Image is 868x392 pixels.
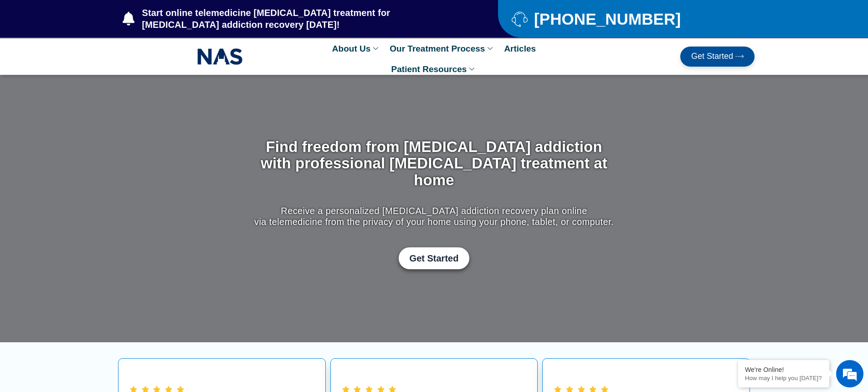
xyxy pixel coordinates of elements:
[385,38,499,59] a: Our Treatment Process
[410,253,459,264] span: Get Started
[252,139,616,188] h1: Find freedom from [MEDICAL_DATA] addiction with professional [MEDICAL_DATA] treatment at home
[745,375,822,382] p: How may I help you today?
[197,46,243,67] img: NAS_email_signature-removebg-preview.png
[512,11,732,27] a: [PHONE_NUMBER]
[123,7,462,31] a: Start online telemedicine [MEDICAL_DATA] treatment for [MEDICAL_DATA] addiction recovery [DATE]!
[691,52,733,61] span: Get Started
[680,47,755,67] a: Get Started
[252,247,616,269] div: Get Started with Suboxone Treatment by filling-out this new patient packet form
[399,247,470,269] a: Get Started
[499,38,540,59] a: Articles
[328,38,385,59] a: About Us
[745,366,822,373] div: We're Online!
[387,59,482,79] a: Patient Resources
[140,7,462,31] span: Start online telemedicine [MEDICAL_DATA] treatment for [MEDICAL_DATA] addiction recovery [DATE]!
[532,13,681,25] span: [PHONE_NUMBER]
[252,205,616,227] p: Receive a personalized [MEDICAL_DATA] addiction recovery plan online via telemedicine from the pr...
